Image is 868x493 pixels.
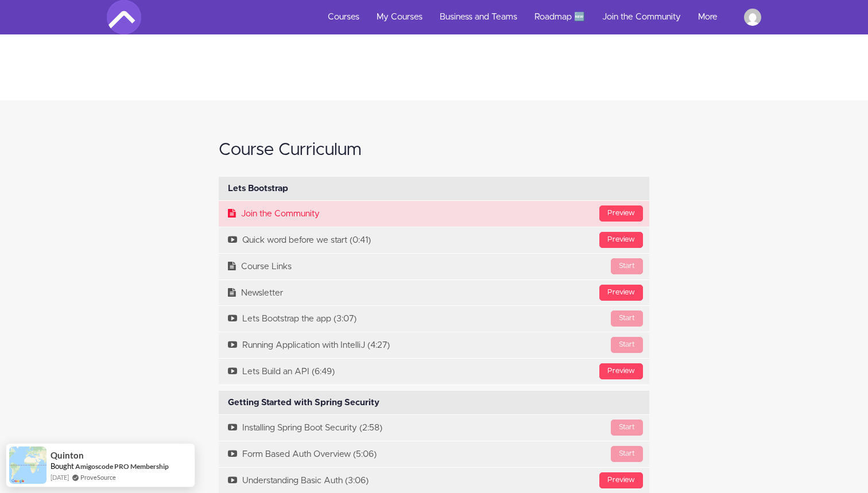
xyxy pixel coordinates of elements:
a: PreviewLets Build an API (6:49) [219,359,649,385]
img: ahmedzaridi21@gmail.com [744,9,761,26]
a: StartCourse Links [219,254,649,280]
div: Preview [599,285,643,301]
span: Quinton [51,451,84,460]
div: Start [611,258,643,274]
h2: Course Curriculum [219,141,649,160]
a: PreviewQuick word before we start (0:41) [219,227,649,253]
a: PreviewNewsletter [219,280,649,306]
div: Lets Bootstrap [219,177,649,201]
a: StartLets Bootstrap the app (3:07) [219,306,649,332]
div: Preview [599,363,643,379]
div: Start [611,337,643,353]
a: StartInstalling Spring Boot Security (2:58) [219,415,649,441]
a: StartForm Based Auth Overview (5:06) [219,441,649,467]
div: Getting Started with Spring Security [219,391,649,415]
div: Preview [599,205,643,222]
a: ProveSource [80,472,116,482]
span: [DATE] [51,472,69,482]
div: Start [611,420,643,436]
div: Start [611,310,643,327]
a: Amigoscode PRO Membership [75,461,169,471]
span: Bought [51,461,74,471]
a: PreviewJoin the Community [219,201,649,227]
a: StartRunning Application with IntelliJ (4:27) [219,332,649,358]
div: Start [611,446,643,462]
div: Preview [599,472,643,488]
img: provesource social proof notification image [9,447,46,484]
div: Preview [599,232,643,248]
